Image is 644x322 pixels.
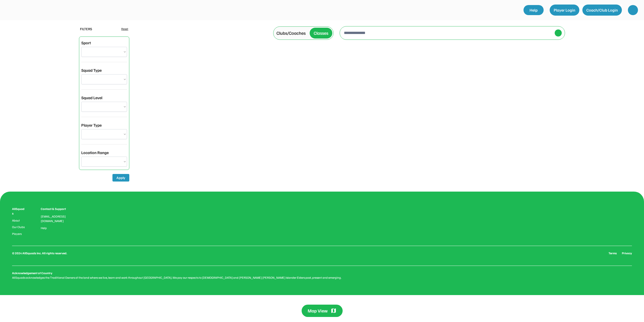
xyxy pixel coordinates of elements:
div: AllSquads acknowledges the Traditional Owners of the land where we live, learn and work throughou... [12,275,632,280]
a: Help [41,226,47,230]
div: Location Range [81,150,109,156]
img: yH5BAEAAAAALAAAAAABAAEAAAIBRAA7 [7,5,57,15]
img: yH5BAEAAAAALAAAAAABAAEAAAIBRAA7 [556,31,560,35]
div: Clubs/Coaches [276,30,306,37]
a: Help [524,5,544,15]
button: Player Login [550,5,579,16]
div: Sport [81,40,91,46]
div: [EMAIL_ADDRESS][DOMAIN_NAME] [41,214,72,223]
img: yH5BAEAAAAALAAAAAABAAEAAAIBRAA7 [630,8,635,13]
div: Player Type [81,122,102,128]
img: yH5BAEAAAAALAAAAAABAAEAAAIBRAA7 [626,220,632,226]
div: Contact & Support [41,207,72,211]
div: Map View [308,308,328,314]
a: Privacy [622,251,632,256]
img: yH5BAEAAAAALAAAAAABAAEAAAIBRAA7 [595,207,632,214]
div: Acknowledgement of Country [12,271,52,275]
div: Squad Level [81,95,102,101]
button: Coach/Club Login [582,5,622,16]
div: Reset [121,27,128,31]
a: About [12,219,26,222]
img: yH5BAEAAAAALAAAAAABAAEAAAIBRAA7 [618,220,624,226]
a: Terms [609,251,617,256]
div: Squad Type [81,67,102,73]
div: FILTERS [80,26,92,31]
img: yH5BAEAAAAALAAAAAABAAEAAAIBRAA7 [610,220,616,226]
a: Our Clubs [12,225,26,229]
div: © 2024 AllSquads Inc. All rights reserved. [12,251,67,256]
a: Players [12,232,26,236]
div: Classes [314,30,328,37]
div: AllSquads [12,207,26,216]
button: Apply [112,174,129,182]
